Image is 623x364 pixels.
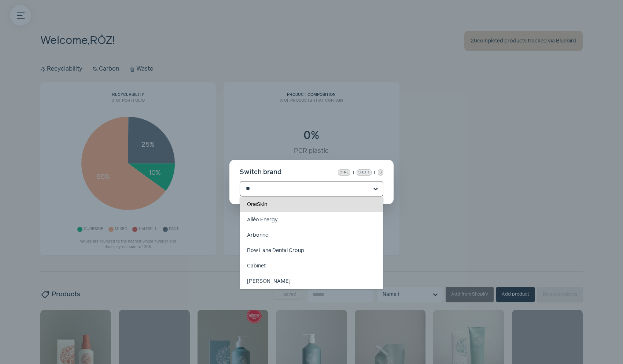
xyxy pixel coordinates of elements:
div: Arbonne [240,228,383,243]
kbd: shift [357,169,372,176]
kbd: s [378,169,383,176]
kbd: ctrl [338,169,350,176]
div: Alléo Energy [240,212,383,228]
div: + + [338,168,383,177]
div: Cabinet [240,258,383,274]
div: [PERSON_NAME] [240,274,383,289]
div: Bow Lane Dental Group [240,243,383,258]
div: OneSkin [240,197,383,212]
h3: Switch brand [240,168,281,177]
